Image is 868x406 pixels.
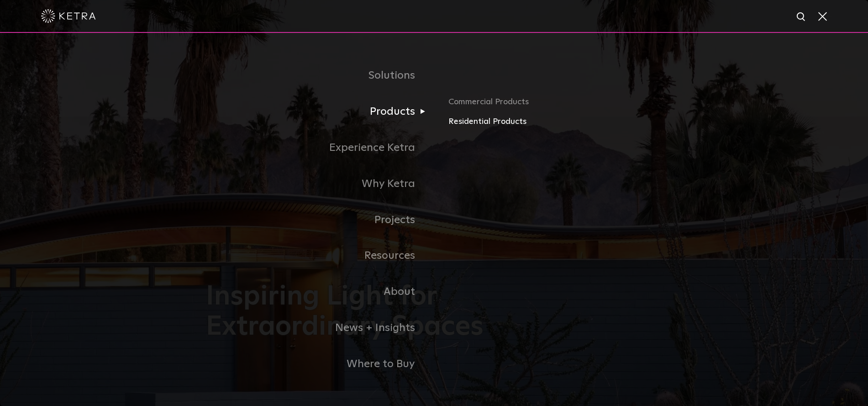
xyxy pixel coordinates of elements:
[206,58,663,382] div: Navigation Menu
[206,238,434,274] a: Resources
[206,166,434,202] a: Why Ketra
[206,274,434,310] a: About
[206,130,434,166] a: Experience Ketra
[206,202,434,238] a: Projects
[206,94,434,130] a: Products
[796,11,807,23] img: search icon
[41,9,96,23] img: ketra-logo-2019-white
[206,58,434,94] a: Solutions
[206,310,434,346] a: News + Insights
[448,115,662,128] a: Residential Products
[448,95,662,115] a: Commercial Products
[206,346,434,382] a: Where to Buy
